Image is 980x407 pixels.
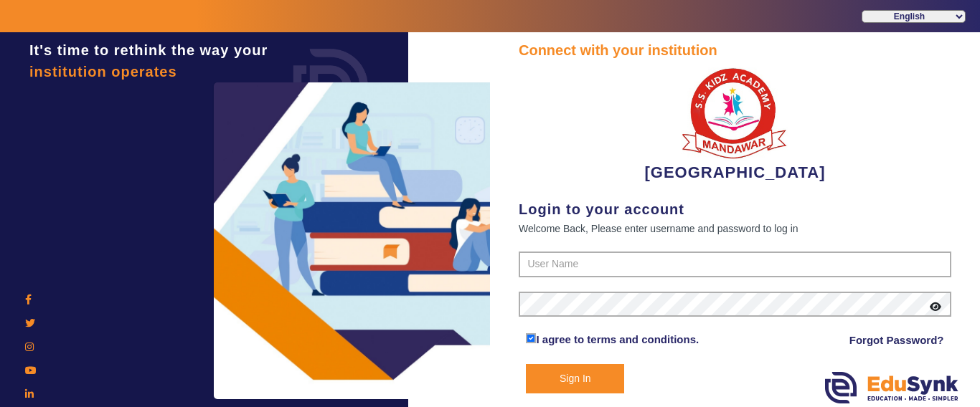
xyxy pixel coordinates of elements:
[536,333,699,345] a: I agree to terms and conditions.
[526,364,624,393] button: Sign In
[29,42,268,58] span: It's time to rethink the way your
[825,372,958,403] img: edusynk.png
[277,32,385,140] img: login.png
[849,332,944,349] a: Forgot Password?
[519,61,951,184] div: [GEOGRAPHIC_DATA]
[29,64,177,80] span: institution operates
[519,252,951,277] input: User Name
[519,198,951,220] div: Login to your account
[519,220,951,237] div: Welcome Back, Please enter username and password to log in
[519,39,951,61] div: Connect with your institution
[681,61,788,161] img: b9104f0a-387a-4379-b368-ffa933cda262
[214,82,515,399] img: login3.png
